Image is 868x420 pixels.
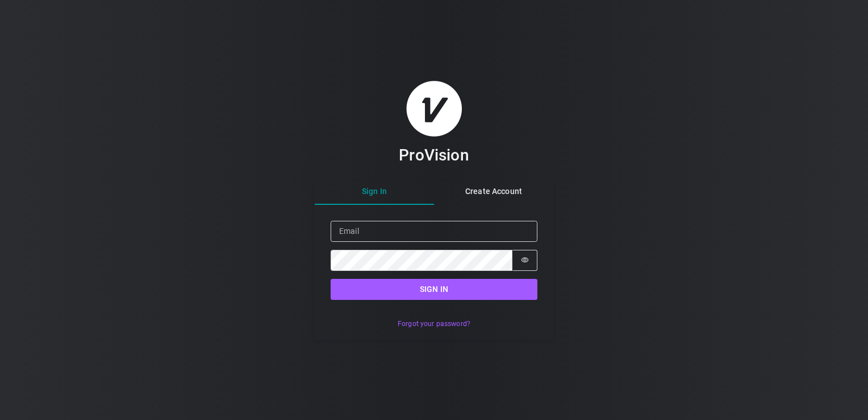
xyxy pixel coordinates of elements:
button: Create Account [434,180,553,205]
button: Show password [512,250,537,271]
button: Sign In [315,180,434,205]
button: Forgot your password? [391,316,476,332]
button: Sign in [331,279,537,300]
input: Email [331,221,537,242]
h3: ProVision [399,145,469,165]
